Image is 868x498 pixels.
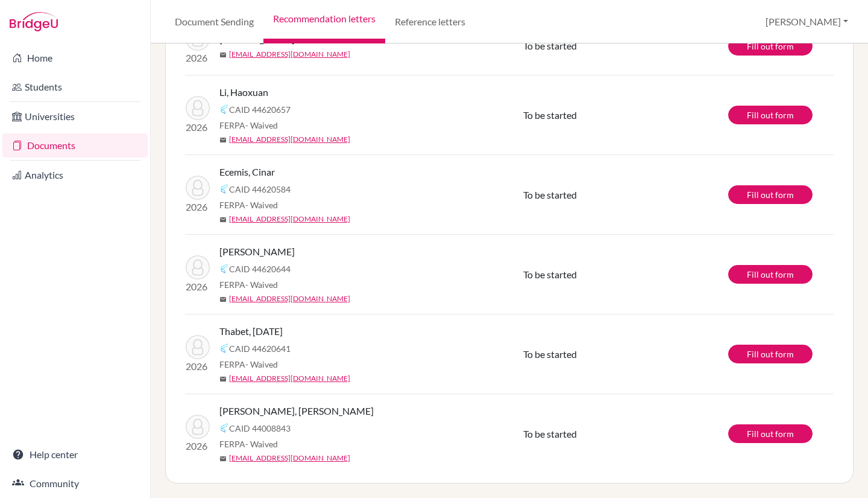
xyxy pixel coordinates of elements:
[728,185,813,204] a: Fill out form
[2,442,148,467] a: Help center
[219,199,278,211] span: FERPA
[219,216,227,223] span: mail
[219,423,229,433] img: Common App logo
[245,439,278,449] span: - Waived
[219,455,227,462] span: mail
[728,265,813,284] a: Fill out form
[2,163,148,187] a: Analytics
[219,244,295,259] span: [PERSON_NAME]
[229,214,350,225] a: [EMAIL_ADDRESS][DOMAIN_NAME]
[245,200,278,210] span: - Waived
[229,103,291,116] span: CAID 44620657
[2,133,148,158] a: Documents
[186,200,210,214] p: 2026
[186,415,210,439] img: Liu, Lingshan
[728,424,813,443] a: Fill out form
[760,10,854,33] button: [PERSON_NAME]
[229,453,350,464] a: [EMAIL_ADDRESS][DOMAIN_NAME]
[219,119,278,132] span: FERPA
[219,404,374,418] span: [PERSON_NAME], [PERSON_NAME]
[219,375,227,383] span: mail
[728,345,813,363] a: Fill out form
[219,438,278,450] span: FERPA
[523,428,577,439] span: To be started
[2,46,148,70] a: Home
[2,75,148,99] a: Students
[219,136,227,144] span: mail
[229,373,350,384] a: [EMAIL_ADDRESS][DOMAIN_NAME]
[219,264,229,273] img: Common App logo
[2,471,148,496] a: Community
[219,324,283,339] span: Thabet, [DATE]
[229,49,350,60] a: [EMAIL_ADDRESS][DOMAIN_NAME]
[219,343,229,353] img: Common App logo
[219,165,275,179] span: Ecemis, Cinar
[186,96,210,120] img: Li, Haoxuan
[219,51,227,59] span: mail
[229,183,291,196] span: CAID 44620584
[523,269,577,280] span: To be started
[523,40,577,51] span: To be started
[523,189,577,200] span: To be started
[728,37,813,56] a: Fill out form
[229,293,350,304] a: [EMAIL_ADDRESS][DOMAIN_NAME]
[728,106,813,124] a: Fill out form
[245,279,278,290] span: - Waived
[186,176,210,200] img: Ecemis, Cinar
[2,104,148,129] a: Universities
[523,348,577,360] span: To be started
[229,422,291,435] span: CAID 44008843
[229,342,291,355] span: CAID 44620641
[186,51,210,65] p: 2026
[219,184,229,194] img: Common App logo
[219,104,229,114] img: Common App logo
[219,358,278,371] span: FERPA
[219,85,268,100] span: Li, Haoxuan
[186,120,210,135] p: 2026
[245,120,278,130] span: - Waived
[186,359,210,374] p: 2026
[186,255,210,279] img: Aloul, Tara
[186,335,210,359] img: Thabet, Karma
[219,296,227,303] span: mail
[523,109,577,121] span: To be started
[229,134,350,145] a: [EMAIL_ADDRESS][DOMAIN_NAME]
[229,263,291,275] span: CAID 44620644
[245,359,278,369] span: - Waived
[10,12,58,31] img: Bridge-U
[219,278,278,291] span: FERPA
[186,279,210,294] p: 2026
[186,439,210,453] p: 2026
